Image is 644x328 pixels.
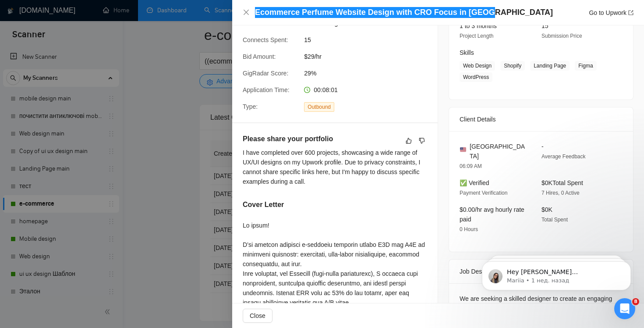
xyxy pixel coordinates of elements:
span: Outbound [304,102,334,112]
span: Payment Verification [460,190,507,196]
span: Application Time: [243,86,290,93]
span: - [541,143,544,150]
span: 06:09 AM [460,163,482,169]
span: like [406,137,412,144]
span: WordPress [460,72,492,82]
span: export [628,10,633,15]
span: $0K [541,206,552,213]
div: Job Description [460,260,623,283]
span: Profile: [243,20,262,27]
span: 00:08:01 [314,86,338,93]
h5: Cover Letter [243,200,284,210]
div: Client Details [460,107,623,131]
span: Submission Price [541,33,582,39]
div: I have completed over 600 projects, showcasing a wide range of UX/UI designs on my Upwork profile... [243,148,427,186]
span: Type: [243,103,258,110]
h5: Please share your portfolio [243,134,400,144]
span: 1 to 3 months [460,22,497,29]
span: Close [250,311,265,321]
button: like [403,135,414,146]
h4: Ecommerce Perfume Website Design with CRO Focus in [GEOGRAPHIC_DATA] [255,7,553,18]
span: Skills [460,49,474,56]
span: Bid Amount: [243,53,276,60]
span: 7 Hires, 0 Active [541,190,580,196]
img: 🇺🇸 [460,146,466,153]
span: 15 [541,22,548,29]
span: $0.00/hr avg hourly rate paid [460,206,524,223]
button: Close [243,9,250,16]
span: clock-circle [304,87,310,93]
span: GigRadar Score: [243,70,288,77]
span: close [243,9,250,16]
span: Shopify [500,61,525,71]
span: Figma [575,61,596,71]
span: 15 [304,35,435,45]
a: Go to Upworkexport [589,9,633,16]
span: $0K Total Spent [541,179,583,186]
iframe: Intercom notifications сообщение [469,243,644,304]
span: $29/hr [304,52,435,61]
button: dislike [417,135,427,146]
span: Total Spent [541,217,568,223]
button: Close [243,309,272,323]
span: 8 [632,298,639,305]
span: Landing Page [530,61,570,71]
span: ✅ Verified [460,179,489,186]
iframe: Intercom live chat [614,298,635,319]
span: Connects Spent: [243,36,288,43]
span: Project Length [460,33,493,39]
span: 0 Hours [460,226,478,232]
span: Web Design [460,61,495,71]
span: Average Feedback [541,153,586,160]
span: [GEOGRAPHIC_DATA] [470,142,527,161]
span: dislike [419,137,425,144]
span: 29% [304,68,435,78]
